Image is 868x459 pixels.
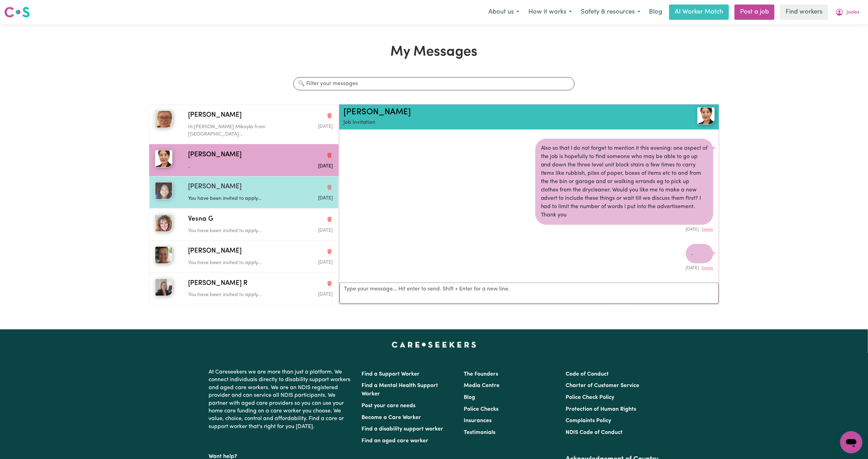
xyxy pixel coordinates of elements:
p: You have been invited to apply... [188,259,284,267]
button: Delete conversation [326,183,333,192]
a: Police Check Policy [566,395,614,400]
div: Also so that I do not forget to mention it this evening: one aspect of the job is hopefully to fi... [535,139,713,225]
button: My Account [831,5,864,19]
a: Find workers [780,5,828,20]
div: [DATE] [686,263,713,271]
a: Find a Support Worker [362,371,420,377]
a: Careseekers home page [392,342,476,347]
span: Message sent on August 6, 2025 [318,124,333,129]
p: At Careseekers we are more than just a platform. We connect individuals directly to disability su... [209,366,354,433]
span: Message sent on August 0, 2025 [318,260,333,265]
span: Vesna G [188,214,213,224]
a: Careseekers logo [4,4,30,20]
a: Find a Mental Health Support Worker [362,383,438,397]
a: Find an aged care worker [362,438,429,444]
button: Yanci R[PERSON_NAME] RDelete conversationYou have been invited to apply...Message sent on August ... [149,273,339,305]
button: About us [484,5,524,19]
span: [PERSON_NAME] R [188,279,248,289]
div: [DATE] [535,225,713,233]
a: Post your care needs [362,403,416,409]
span: [PERSON_NAME] [188,110,242,121]
img: Marie V [155,110,172,128]
p: . [188,163,284,171]
span: Message sent on August 0, 2025 [318,196,333,200]
img: Kylie S [155,246,172,264]
button: Delete conversation [326,111,333,120]
p: Hi [PERSON_NAME] Mikayla from [GEOGRAPHIC_DATA]... [188,123,284,138]
a: Media Centre [464,383,500,388]
a: Charter of Customer Service [566,383,639,388]
a: Insurances [464,418,492,424]
button: How it works [524,5,576,19]
span: [PERSON_NAME] [188,246,242,256]
a: Post a job [735,5,774,20]
span: [PERSON_NAME] [188,182,242,192]
span: Message sent on August 0, 2025 [318,292,333,297]
a: Police Checks [464,407,498,412]
a: The Founders [464,371,498,377]
img: View Jin K's profile [697,107,715,125]
img: Vesna G [155,214,172,232]
h1: My Messages [149,44,719,60]
button: Delete [702,227,713,233]
p: You have been invited to apply... [188,195,284,203]
iframe: Button to launch messaging window, conversation in progress [840,431,862,453]
p: Job Invitation [343,119,653,127]
button: Delete conversation [326,215,333,224]
p: You have been invited to apply... [188,291,284,299]
img: Yanci R [155,279,172,296]
a: AI Worker Match [669,5,729,20]
a: Protection of Human Rights [566,407,636,412]
a: Code of Conduct [566,371,609,377]
input: 🔍 Filter your messages [293,77,574,90]
a: Complaints Policy [566,418,611,424]
img: Jin K [155,150,172,167]
button: Delete conversation [326,150,333,159]
a: NDIS Code of Conduct [566,430,623,435]
a: [PERSON_NAME] [343,108,411,116]
p: You have been invited to apply... [188,227,284,235]
a: Become a Care Worker [362,415,421,420]
button: Delete [702,265,713,271]
a: Jin K [653,107,715,125]
button: Vesna GVesna GDelete conversationYou have been invited to apply...Message sent on August 0, 2025 [149,208,339,240]
a: Find a disability support worker [362,426,444,432]
span: [PERSON_NAME] [188,150,242,160]
img: Carolyn S [155,182,172,199]
button: Delete conversation [326,279,333,288]
button: Carolyn S[PERSON_NAME]Delete conversationYou have been invited to apply...Message sent on August ... [149,176,339,208]
img: Careseekers logo [4,6,30,18]
a: Blog [645,5,666,20]
span: Message sent on August 3, 2025 [318,164,333,169]
button: Jin K[PERSON_NAME]Delete conversation.Message sent on August 3, 2025 [149,144,339,176]
button: Delete conversation [326,247,333,256]
span: Message sent on August 0, 2025 [318,228,333,233]
button: Kylie S[PERSON_NAME]Delete conversationYou have been invited to apply...Message sent on August 0,... [149,240,339,272]
a: Blog [464,395,475,400]
button: Safety & resources [576,5,645,19]
span: Jooles [846,9,859,16]
div: . [686,244,713,263]
button: Marie V[PERSON_NAME]Delete conversationHi [PERSON_NAME] Mikayla from [GEOGRAPHIC_DATA]...Message ... [149,105,339,144]
a: Testimonials [464,430,495,435]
